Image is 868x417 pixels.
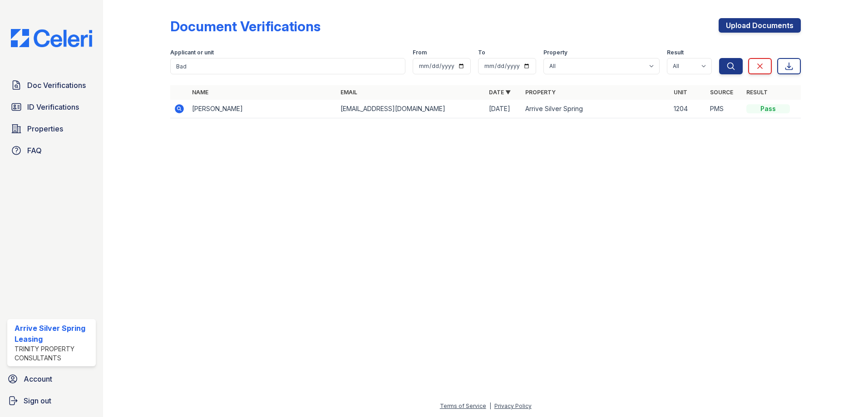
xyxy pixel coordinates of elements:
a: ID Verifications [7,98,96,116]
a: Property [525,89,556,96]
a: Name [192,89,208,96]
td: [DATE] [485,100,522,118]
div: Trinity Property Consultants [15,344,92,363]
td: [PERSON_NAME] [188,100,337,118]
span: Sign out [24,395,51,406]
a: FAQ [7,141,96,160]
label: Result [667,49,684,56]
a: Doc Verifications [7,76,96,94]
a: Email [340,89,357,96]
a: Date ▼ [489,89,511,96]
a: Unit [674,89,687,96]
a: Sign out [4,392,99,410]
a: Result [746,89,768,96]
img: CE_Logo_Blue-a8612792a0a2168367f1c8372b55b34899dd931a85d93a1a3d3e32e68fde9ad4.png [4,29,99,47]
input: Search by name, email, or unit number [170,58,405,74]
td: 1204 [670,100,706,118]
a: Upload Documents [719,18,801,33]
a: Account [4,370,99,388]
div: Document Verifications [170,18,321,34]
a: Source [710,89,733,96]
div: | [489,402,491,409]
td: PMS [706,100,743,118]
span: ID Verifications [27,102,79,112]
span: Properties [27,123,63,134]
a: Terms of Service [440,402,486,409]
a: Privacy Policy [494,402,532,409]
div: Arrive Silver Spring Leasing [15,323,92,344]
label: From [413,49,427,56]
label: Property [543,49,567,56]
td: Arrive Silver Spring [522,100,670,118]
div: Pass [746,104,790,113]
a: Properties [7,120,96,138]
span: Account [24,373,52,384]
label: Applicant or unit [170,49,214,56]
span: Doc Verifications [27,80,86,91]
label: To [478,49,485,56]
td: [EMAIL_ADDRESS][DOMAIN_NAME] [337,100,485,118]
span: FAQ [27,145,42,156]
